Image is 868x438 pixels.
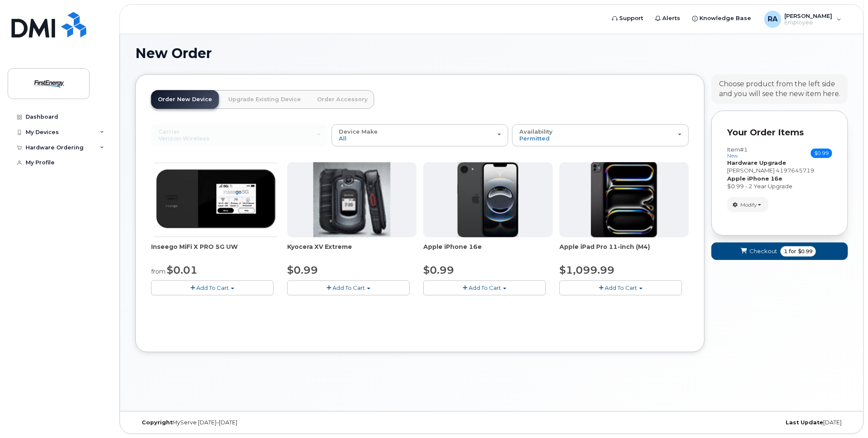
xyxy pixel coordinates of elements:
[727,153,738,159] small: new
[221,90,308,109] a: Upgrade Existing Device
[687,10,757,27] a: Knowledge Base
[786,419,823,426] strong: Last Update
[423,264,454,276] span: $0.99
[719,79,840,99] div: Choose product from the left side and you will see the new item here.
[310,90,374,109] a: Order Accessory
[423,242,553,260] div: Apple iPhone 16e
[727,175,782,182] strong: Apple iPhone 16e
[196,284,229,291] span: Add To Cart
[151,242,280,260] div: Inseego MiFi X PRO 5G UW
[749,247,777,255] span: Checkout
[758,11,848,28] div: Rankin, Anthony
[469,284,501,291] span: Add To Cart
[151,280,274,295] button: Add To Cart
[650,10,687,27] a: Alerts
[287,280,410,295] button: Add To Cart
[559,280,682,295] button: Add To Cart
[142,419,172,426] strong: Copyright
[740,201,757,209] span: Modify
[605,284,637,291] span: Add To Cart
[798,248,813,255] span: $0.99
[785,12,833,19] span: [PERSON_NAME]
[151,90,219,109] a: Order New Device
[287,264,318,276] span: $0.99
[512,124,689,146] button: Availability Permitted
[151,164,280,236] img: Inseego.png
[332,284,365,291] span: Add To Cart
[620,14,644,23] span: Support
[339,128,378,135] span: Device Make
[727,167,775,174] span: [PERSON_NAME]
[711,242,848,260] button: Checkout 1 for $0.99
[768,14,778,24] span: RA
[151,268,166,275] small: from
[727,159,786,166] strong: Hardware Upgrade
[135,419,373,426] div: MyServe [DATE]–[DATE]
[663,14,681,23] span: Alerts
[727,182,832,190] div: $0.99 - 2 Year Upgrade
[727,197,769,212] button: Modify
[339,135,347,142] span: All
[727,146,748,159] h3: Item
[610,419,848,426] div: [DATE]
[811,149,832,158] span: $0.99
[167,264,198,276] span: $0.01
[591,162,657,237] img: ipad_pro_11_m4.png
[457,162,519,237] img: iphone16e.png
[785,19,833,26] span: Employee
[740,146,748,153] span: #1
[313,162,390,237] img: xvextreme.gif
[831,401,862,432] iframe: Messenger Launcher
[727,126,832,139] p: Your Order Items
[559,242,689,260] div: Apple iPad Pro 11-inch (M4)
[700,14,751,23] span: Knowledge Base
[787,248,798,255] span: for
[287,242,417,260] div: Kyocera XV Extreme
[776,167,814,174] span: 4197645719
[332,124,508,146] button: Device Make All
[559,264,615,276] span: $1,099.99
[519,128,553,135] span: Availability
[423,280,546,295] button: Add To Cart
[606,10,650,27] a: Support
[135,46,848,61] h1: New Order
[784,248,787,255] span: 1
[519,135,550,142] span: Permitted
